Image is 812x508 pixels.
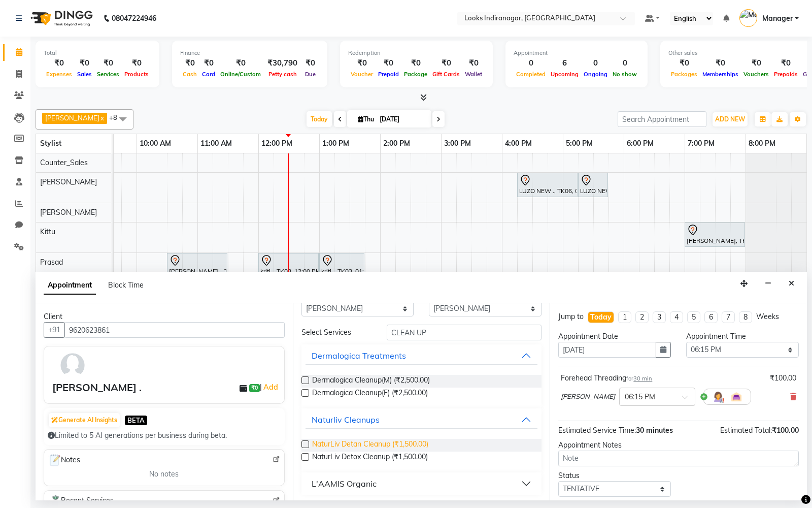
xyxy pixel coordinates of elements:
div: LUZO NEW ., TK06, 05:15 PM-05:45 PM, [PERSON_NAME] Trimming [579,174,607,196]
input: Search by service name [387,325,542,340]
div: ₹100.00 [770,373,796,384]
span: BETA [125,416,147,425]
span: Prasad [40,258,63,267]
div: ₹0 [668,57,700,69]
div: 0 [581,57,610,69]
a: 12:00 PM [259,136,295,151]
span: Services [94,71,122,78]
a: Add [262,381,280,393]
div: kriti ., TK03, 01:00 PM-01:45 PM, [PERSON_NAME] Styling [320,255,363,276]
span: Counter_Sales [40,158,88,167]
div: [PERSON_NAME] ., TK02, 10:30 AM-11:30 AM, Sr.Stylist Cut(M) [168,255,226,276]
img: avatar [58,351,87,380]
span: Notes [48,454,80,467]
li: 4 [670,311,683,323]
div: Forehead Threading [561,373,652,384]
div: ₹0 [348,57,376,69]
span: Products [122,71,151,78]
b: 08047224946 [112,4,156,33]
div: ₹0 [122,57,151,69]
li: 1 [618,311,631,323]
div: ₹0 [94,57,122,69]
input: Search by Name/Mobile/Email/Code [64,322,285,338]
span: Prepaid [376,71,401,78]
span: Completed [514,71,548,78]
span: Today [307,111,332,127]
span: | [260,381,280,393]
span: No show [610,71,639,78]
span: Upcoming [548,71,581,78]
span: Memberships [700,71,741,78]
li: 3 [653,311,666,323]
div: Status [558,470,671,481]
span: No notes [149,469,179,480]
span: Stylist [40,139,61,148]
a: 2:00 PM [381,136,413,151]
span: Package [401,71,430,78]
div: ₹0 [301,57,319,69]
span: Petty cash [266,71,299,78]
img: logo [26,4,95,33]
li: 2 [635,311,649,323]
div: Limited to 5 AI generations per business during beta. [48,430,281,441]
span: [PERSON_NAME] [45,114,99,122]
div: 0 [514,57,548,69]
span: Estimated Total: [720,426,772,435]
small: for [626,375,652,382]
div: ₹0 [75,57,94,69]
a: 8:00 PM [746,136,778,151]
div: Naturliv Cleanups [312,414,380,426]
span: ₹0 [249,384,260,392]
div: ₹30,790 [263,57,301,69]
div: Appointment Notes [558,440,799,451]
span: 30 minutes [636,426,673,435]
div: Finance [180,49,319,57]
li: 7 [722,311,735,323]
img: Interior.png [730,391,742,403]
span: Wallet [462,71,485,78]
div: ₹0 [218,57,263,69]
span: +8 [109,113,125,121]
div: Weeks [756,311,779,322]
span: Manager [762,13,793,24]
div: ₹0 [700,57,741,69]
button: +91 [44,322,65,338]
li: 8 [739,311,752,323]
button: Generate AI Insights [49,413,120,427]
div: kriti ., TK03, 12:00 PM-01:00 PM, Sr.Stylist Cut(M) [259,255,318,276]
div: Redemption [348,49,485,57]
div: Total [44,49,151,57]
span: Estimated Service Time: [558,426,636,435]
span: Sales [75,71,94,78]
span: 30 min [633,375,652,382]
span: Dermalogica Cleanup(M) (₹2,500.00) [312,375,430,388]
a: x [99,114,104,122]
a: 10:00 AM [137,136,174,151]
span: Due [302,71,318,78]
div: Dermalogica Treatments [312,350,406,362]
a: 7:00 PM [685,136,717,151]
div: LUZO NEW ., TK06, 04:15 PM-05:15 PM, Sr.Stylist Cut(F) [518,174,577,196]
span: Appointment [44,276,96,295]
div: Appointment Date [558,331,671,342]
span: Kittu [40,227,55,236]
div: Today [590,312,612,323]
span: Recent Services [48,495,114,507]
button: ADD NEW [713,112,748,126]
span: Vouchers [741,71,771,78]
div: Jump to [558,311,584,322]
span: [PERSON_NAME] [40,208,97,217]
span: [PERSON_NAME] [40,177,97,186]
a: 11:00 AM [198,136,234,151]
li: 6 [704,311,718,323]
div: Appointment [514,49,639,57]
button: Close [784,276,799,292]
div: [PERSON_NAME], TK01, 07:00 PM-08:00 PM, Sr.Stylist Cut(M) [686,224,744,245]
li: 5 [687,311,700,323]
div: L'AAMIS Organic [312,478,377,490]
span: Card [199,71,218,78]
div: ₹0 [771,57,800,69]
button: L'AAMIS Organic [306,474,538,493]
span: Expenses [44,71,75,78]
a: 5:00 PM [563,136,595,151]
